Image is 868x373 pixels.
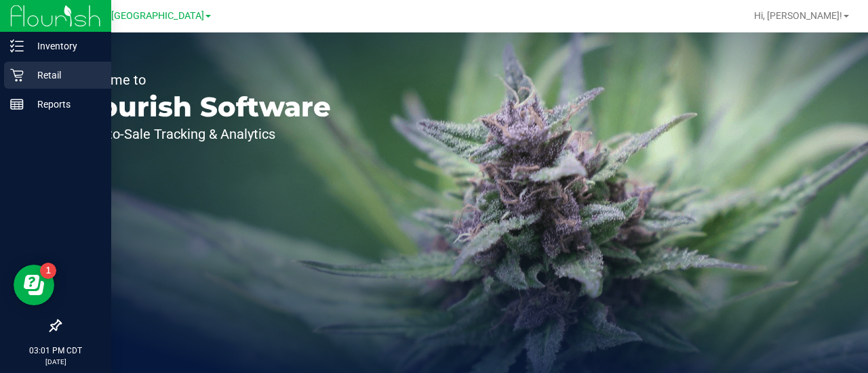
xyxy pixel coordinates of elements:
[40,263,56,279] iframe: Resource center unread badge
[754,10,842,21] span: Hi, [PERSON_NAME]!
[24,38,105,54] p: Inventory
[73,73,331,87] p: Welcome to
[24,96,105,112] p: Reports
[66,10,204,22] span: TX Austin [GEOGRAPHIC_DATA]
[73,93,331,120] p: Flourish Software
[6,357,105,367] p: [DATE]
[10,68,24,82] inline-svg: Retail
[24,67,105,83] p: Retail
[14,265,54,305] iframe: Resource center
[73,127,331,141] p: Seed-to-Sale Tracking & Analytics
[10,39,24,53] inline-svg: Inventory
[6,345,105,357] p: 03:01 PM CDT
[10,97,24,111] inline-svg: Reports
